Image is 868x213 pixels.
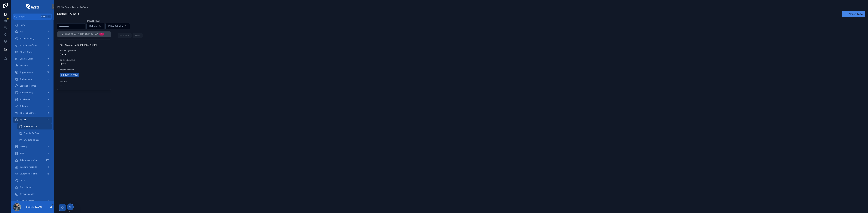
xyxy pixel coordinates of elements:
button: Select Button [105,23,130,29]
div: 32 [46,70,50,74]
span: Bonus abrechnen [20,85,36,87]
img: App logo [26,4,39,9]
div: scrollable content [11,20,54,201]
a: Bonus abrechnen [13,83,52,89]
span: Rechnungen [20,78,32,80]
div: 2 [46,91,50,95]
a: E-Mails6 [13,144,52,150]
span: Home [20,24,25,26]
h1: Meine ToDo´s [57,12,79,16]
div: 1 [101,33,102,35]
div: 0 [46,57,50,61]
a: Laufende Projekte15 [13,171,52,177]
label: Rakete Filer [86,19,100,22]
button: Jump to...CtrlK [13,14,52,20]
a: Home [13,22,52,28]
span: Ctrl [41,15,47,18]
div: 15 [46,172,50,176]
div: 1 [46,165,50,169]
a: Bitte Abrechnung für [PERSON_NAME]Erstellungsdatum[DATE]Zu erledigen bis[DATE]Zugewiesen an[PERSO... [57,40,111,90]
span: Zu erledigen bis [60,59,108,61]
span: Meine ToDo´s [24,125,37,128]
a: Meine Raketen [13,198,52,204]
span: Deals [20,179,25,182]
a: Erstellte To Dos [17,130,52,136]
a: Erledigte To Dos [17,137,52,143]
a: Content Börse0 [13,56,52,62]
span: Jump to... [18,15,40,18]
span: To Dos [61,5,69,9]
span: [DATE] [60,63,108,65]
span: Telefoneingänge [20,112,36,114]
span: Laufende Projekte [20,172,37,175]
span: Supportcenter [20,71,34,74]
div: 1 [46,151,50,156]
div: 6 [46,145,50,149]
span: Warte auf Rückmeldung [65,32,98,36]
span: Meine Raketen [20,199,34,202]
a: Vorschussanfrage1 [13,42,52,48]
span: Erledigte To Dos [24,139,39,141]
a: Supportcenter32 [13,69,52,75]
a: Offene Starts [13,49,52,55]
a: Telefoneingänge0 [13,110,52,116]
span: Erstellte To Dos [24,132,39,135]
a: Projektplanung [13,35,52,42]
span: Vorschussanfrage [20,44,37,47]
span: Bitte Abrechnung für [PERSON_NAME] [60,44,108,46]
div: 159 [45,158,50,162]
button: Select Button [86,23,104,29]
a: SMS1 [13,150,52,157]
a: Glocken [13,63,52,69]
span: Erstellungsdatum [60,49,108,52]
span: -- [60,84,62,87]
button: Neues ToDo [842,11,865,17]
a: [PERSON_NAME] [60,73,79,77]
span: Content Börse [20,57,33,60]
a: Raketen [13,103,52,109]
span: Provisionen [20,98,31,101]
a: Meine ToDo´s [17,123,52,129]
a: Deals [13,177,52,184]
a: Provisionen [13,96,52,102]
a: Terminkalender [13,191,52,197]
span: Filter Priority [108,25,123,28]
span: Rakete [89,25,97,28]
span: Auszeichnung [20,91,33,94]
a: To Dos [13,117,52,123]
span: Projektplanung [20,37,34,40]
div: 0 [46,111,50,115]
span: Geplante Projekte [20,166,37,168]
span: SMS [20,152,24,155]
p: [PERSON_NAME] [24,205,43,209]
span: K [48,15,51,18]
span: KPI [20,30,23,33]
span: Offene Starts [20,51,32,53]
a: KPI [13,29,52,35]
span: Rakete [60,80,108,83]
span: E-Mails [20,145,27,148]
a: Meine ToDo´s [72,5,88,9]
a: Auszeichnung2 [13,90,52,96]
a: Geplante Projekte1 [13,164,52,170]
a: Rechnungen [13,76,52,82]
a: Raketenstart offen159 [13,157,52,163]
span: Terminkalender [20,193,35,195]
span: Raketen [20,105,28,108]
span: Start planen [20,186,31,189]
span: Raketenstart offen [20,159,37,162]
span: Zugewiesen an [60,68,108,71]
a: To Dos [57,5,69,9]
span: [DATE] [60,53,108,56]
span: Glocken [20,64,28,67]
div: 1 [46,43,50,47]
span: [PERSON_NAME] [61,74,78,76]
span: To Dos [20,118,26,121]
a: Start planen [13,184,52,190]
